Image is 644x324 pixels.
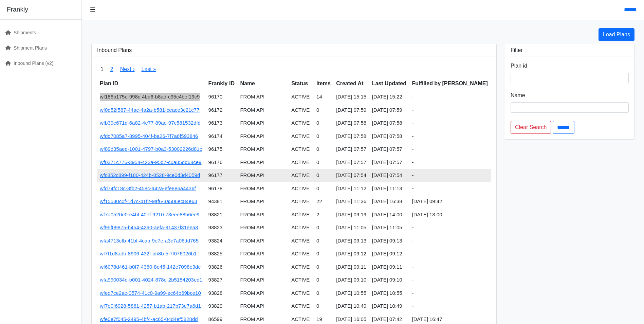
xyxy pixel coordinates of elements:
a: Last » [141,66,156,72]
td: FROM API [237,260,289,274]
td: 22 [314,195,333,208]
a: Load Plans [599,28,634,41]
td: [DATE] 16:38 [369,195,409,208]
td: 0 [314,287,333,300]
td: [DATE] 07:57 [369,143,409,156]
td: [DATE] 09:10 [369,273,409,287]
a: wfdd7085a7-8995-404f-ba26-7f7a6f593846 [100,133,198,139]
td: [DATE] 11:05 [369,221,409,234]
a: wf7a0520e0-e4bf-40ef-9210-73eee88b6ee9 [100,212,200,217]
label: Plan id [511,62,527,70]
td: [DATE] 07:58 [333,130,369,143]
td: 0 [314,234,333,248]
td: [DATE] 09:11 [333,260,369,274]
a: wfa4713cfb-41bf-4cab-9e7e-a3c7a06dd765 [100,238,199,244]
td: FROM API [237,208,289,221]
td: - [409,156,491,169]
td: [DATE] 10:49 [369,300,409,313]
th: Fulfilled by [PERSON_NAME] [409,77,491,90]
td: FROM API [237,143,289,156]
td: [DATE] 10:55 [333,287,369,300]
td: 96177 [206,169,238,182]
td: ACTIVE [289,300,314,313]
td: 0 [314,221,333,234]
th: Name [237,77,289,90]
td: ACTIVE [289,221,314,234]
a: Next › [120,66,135,72]
td: [DATE] 09:12 [333,247,369,260]
td: - [409,104,491,117]
td: FROM API [237,182,289,195]
td: [DATE] 07:54 [369,169,409,182]
td: [DATE] 09:13 [333,234,369,248]
td: 94381 [206,195,238,208]
td: - [409,300,491,313]
td: - [409,287,491,300]
td: 96174 [206,130,238,143]
td: ACTIVE [289,234,314,248]
td: 0 [314,182,333,195]
td: [DATE] 09:10 [333,273,369,287]
td: ACTIVE [289,260,314,274]
td: FROM API [237,287,289,300]
td: 0 [314,169,333,182]
td: FROM API [237,156,289,169]
td: [DATE] 15:22 [369,90,409,104]
td: ACTIVE [289,287,314,300]
a: wf0d52f587-44ac-4a2a-b581-ceace3c21c77 [100,107,200,113]
a: wfe0e7f045-2495-4bf4-ac65-04d4ef5828dd [100,316,198,322]
td: ACTIVE [289,247,314,260]
td: [DATE] 11:13 [369,182,409,195]
a: Clear Search [511,121,551,134]
td: 96175 [206,143,238,156]
td: 93829 [206,300,238,313]
td: [DATE] 07:59 [333,104,369,117]
td: ACTIVE [289,116,314,130]
td: [DATE] 10:55 [369,287,409,300]
td: FROM API [237,234,289,248]
a: wfed7ce2ac-0574-41c0-9a99-ec64b69bce10 [100,290,201,296]
td: [DATE] 11:05 [333,221,369,234]
td: ACTIVE [289,130,314,143]
td: [DATE] 07:58 [369,130,409,143]
td: 14 [314,90,333,104]
a: wfb39e671d-6a82-4e77-89ae-97c581532dfd [100,120,201,126]
a: wf7e0f6028-5861-4257-b1ab-217b73e7a6d1 [100,303,201,309]
td: 0 [314,300,333,313]
td: - [409,221,491,234]
td: FROM API [237,221,289,234]
td: ACTIVE [289,104,314,117]
td: 93824 [206,234,238,248]
td: 0 [314,116,333,130]
td: - [409,247,491,260]
td: 96170 [206,90,238,104]
td: [DATE] 09:19 [333,208,369,221]
td: ACTIVE [289,273,314,287]
td: ACTIVE [289,156,314,169]
td: - [409,260,491,274]
td: [DATE] 13:00 [409,208,491,221]
td: [DATE] 09:42 [409,195,491,208]
td: 96172 [206,104,238,117]
td: - [409,169,491,182]
td: ACTIVE [289,169,314,182]
td: 0 [314,247,333,260]
td: - [409,182,491,195]
td: 2 [314,208,333,221]
a: wf186b175e-998c-4bd6-b8ad-c95c4bef19c9 [100,94,200,100]
td: 96173 [206,116,238,130]
nav: pager [97,62,491,77]
td: - [409,116,491,130]
th: Items [314,77,333,90]
td: [DATE] 07:59 [369,104,409,117]
td: 0 [314,104,333,117]
td: 93827 [206,273,238,287]
td: [DATE] 07:58 [333,116,369,130]
td: FROM API [237,300,289,313]
td: 93826 [206,260,238,274]
td: [DATE] 07:57 [333,156,369,169]
h3: Filter [511,47,629,53]
td: ACTIVE [289,208,314,221]
td: 0 [314,143,333,156]
th: Created At [333,77,369,90]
